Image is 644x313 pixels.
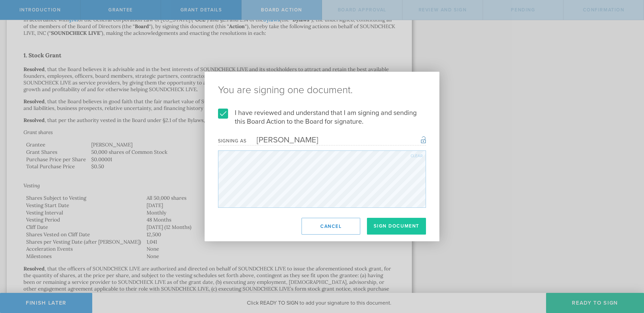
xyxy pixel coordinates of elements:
iframe: Chat Widget [610,261,644,293]
div: Signing as [218,138,247,144]
button: Cancel [302,218,360,235]
div: [PERSON_NAME] [247,135,318,145]
ng-pluralize: You are signing one document. [218,85,426,95]
button: Sign Document [367,218,426,235]
label: I have reviewed and understand that I am signing and sending this Board Action to the Board for s... [218,109,426,126]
